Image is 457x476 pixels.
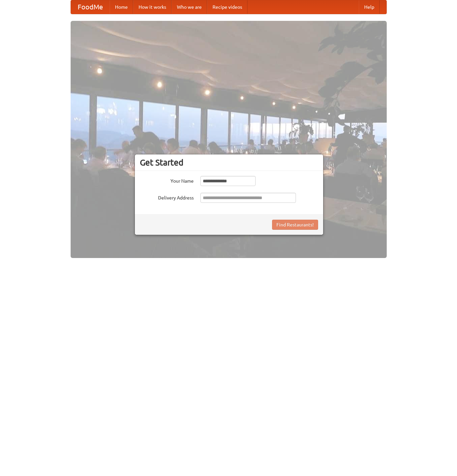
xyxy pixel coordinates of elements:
[207,0,247,14] a: Recipe videos
[272,220,318,230] button: Find Restaurants!
[140,157,318,168] h3: Get Started
[140,193,194,201] label: Delivery Address
[71,0,110,14] a: FoodMe
[110,0,133,14] a: Home
[172,0,207,14] a: Who we are
[359,0,380,14] a: Help
[133,0,172,14] a: How it works
[140,176,194,184] label: Your Name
